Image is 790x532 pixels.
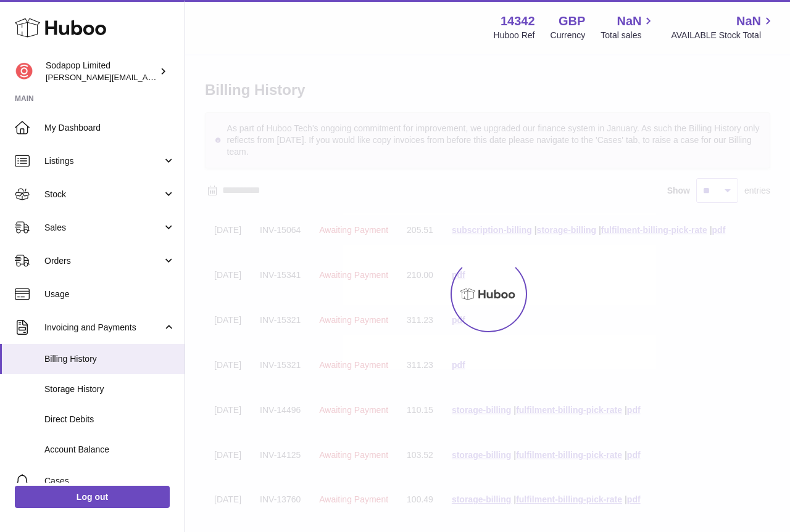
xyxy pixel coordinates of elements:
span: Usage [44,289,175,300]
a: Log out [15,486,170,508]
span: Orders [44,255,162,267]
span: Invoicing and Payments [44,322,162,334]
span: Direct Debits [44,414,175,425]
strong: GBP [559,13,585,30]
a: NaN Total sales [601,13,655,41]
span: Account Balance [44,444,175,456]
span: NaN [617,13,641,30]
span: Storage History [44,383,175,395]
div: Currency [551,30,586,41]
span: [PERSON_NAME][EMAIL_ADDRESS][DOMAIN_NAME] [46,72,247,82]
div: Huboo Ref [494,30,535,41]
span: Cases [44,475,175,487]
span: Sales [44,222,162,234]
div: Sodapop Limited [46,60,157,83]
img: david@sodapop-audio.co.uk [15,62,33,81]
span: My Dashboard [44,122,175,134]
span: Stock [44,189,162,200]
strong: 14342 [501,13,535,30]
span: NaN [736,13,761,30]
span: Billing History [44,353,175,365]
a: NaN AVAILABLE Stock Total [671,13,775,41]
span: AVAILABLE Stock Total [671,30,775,41]
span: Total sales [601,30,655,41]
span: Listings [44,155,162,167]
